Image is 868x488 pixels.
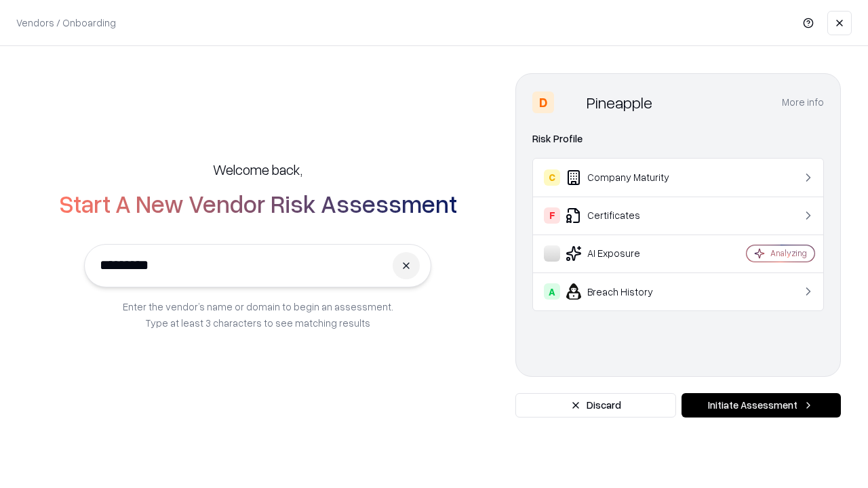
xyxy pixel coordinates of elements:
[770,247,807,259] div: Analyzing
[587,91,652,113] div: Pineapple
[544,283,560,300] div: A
[532,131,824,147] div: Risk Profile
[59,190,457,217] h2: Start A New Vendor Risk Assessment
[213,160,302,179] h5: Welcome back,
[532,91,554,113] div: D
[544,169,706,186] div: Company Maturity
[544,169,560,186] div: C
[515,393,676,418] button: Discard
[782,90,824,115] button: More info
[559,91,581,113] img: Pineapple
[544,207,706,224] div: Certificates
[682,393,841,418] button: Initiate Assessment
[123,298,393,331] p: Enter the vendor’s name or domain to begin an assessment. Type at least 3 characters to see match...
[544,207,560,224] div: F
[544,245,706,262] div: AI Exposure
[544,283,706,300] div: Breach History
[16,16,116,30] p: Vendors / Onboarding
